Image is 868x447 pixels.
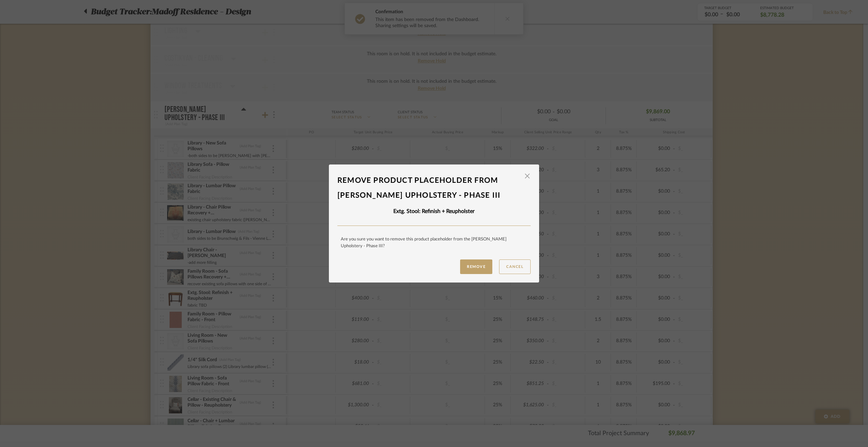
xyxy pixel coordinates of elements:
button: Remove [460,259,492,274]
b: Extg. Stool: Refinish + Reupholster [393,209,475,214]
div: Are you sure you want to remove this product placeholder from the [PERSON_NAME] Upholstery - Phas... [337,236,531,249]
button: Close [520,170,534,183]
div: Remove product placeholder From [PERSON_NAME] Upholstery - Phase III [337,173,531,203]
button: Cancel [499,259,531,274]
